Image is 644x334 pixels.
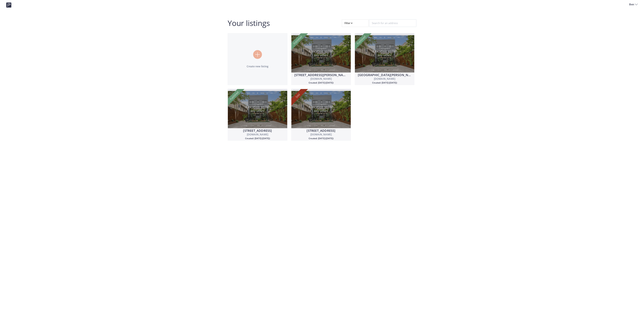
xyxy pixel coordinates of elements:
[228,33,287,85] a: Create new listing
[369,19,416,27] input: Search for an address
[6,3,11,8] img: logo
[228,64,287,68] p: Create new listing
[629,3,635,6] span: Ben
[228,19,270,27] h2: Your listings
